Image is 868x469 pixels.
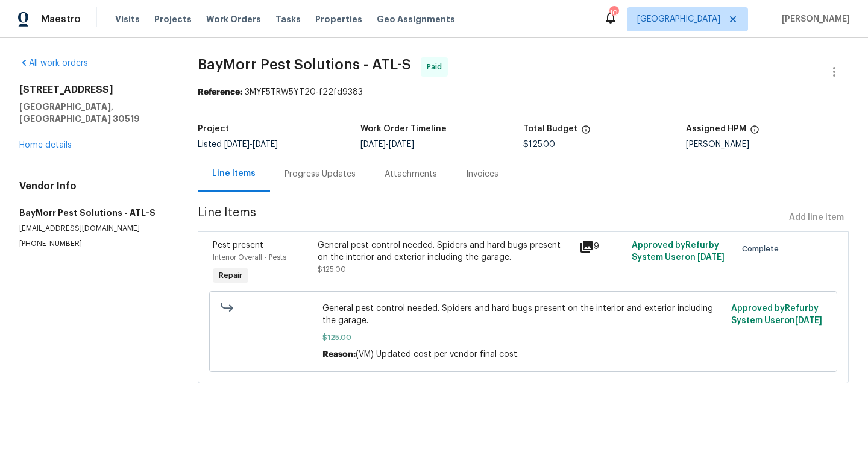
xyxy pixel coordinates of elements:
span: Repair [214,269,247,282]
span: The total cost of line items that have been proposed by Opendoor. This sum includes line items th... [581,125,591,140]
div: Invoices [466,168,498,180]
a: All work orders [19,59,88,68]
span: [DATE] [795,316,822,325]
div: 9 [579,239,624,254]
span: [DATE] [253,140,278,149]
span: Tasks [275,15,301,24]
span: Work Orders [206,13,261,25]
span: Paid [427,61,447,73]
span: Complete [742,243,784,255]
h4: Vendor Info [19,180,169,192]
span: Pest present [213,241,263,250]
h5: Assigned HPM [686,125,746,133]
div: Line Items [212,168,256,180]
span: - [224,140,278,149]
span: [DATE] [389,140,414,149]
div: 10 [609,7,618,19]
span: Interior Overall - Pests [213,254,286,261]
h5: Work Order Timeline [360,125,447,133]
span: [DATE] [360,140,386,149]
span: Visits [115,13,140,25]
span: Geo Assignments [377,13,455,25]
span: [DATE] [697,253,725,262]
div: General pest control needed. Spiders and hard bugs present on the interior and exterior including... [318,239,572,263]
p: [EMAIL_ADDRESS][DOMAIN_NAME] [19,224,169,234]
span: (VM) Updated cost per vendor final cost. [356,350,519,359]
span: [GEOGRAPHIC_DATA] [637,13,720,25]
span: BayMorr Pest Solutions - ATL-S [198,57,411,72]
span: - [360,140,414,149]
span: $125.00 [318,266,346,273]
span: Projects [154,13,192,25]
span: Properties [315,13,362,25]
h5: [GEOGRAPHIC_DATA], [GEOGRAPHIC_DATA] 30519 [19,101,169,125]
h2: [STREET_ADDRESS] [19,84,169,96]
span: $125.00 [523,140,555,149]
div: Progress Updates [285,168,356,180]
h5: BayMorr Pest Solutions - ATL-S [19,207,169,219]
span: General pest control needed. Spiders and hard bugs present on the interior and exterior including... [322,303,723,327]
span: Approved by Refurby System User on [632,241,725,262]
h5: Total Budget [523,125,577,133]
span: The hpm assigned to this work order. [750,125,759,140]
h5: Project [198,125,229,133]
a: Home details [19,141,72,150]
span: Approved by Refurby System User on [731,304,822,325]
span: [PERSON_NAME] [777,13,850,25]
b: Reference: [198,88,242,96]
span: Line Items [198,207,784,229]
span: $125.00 [322,332,723,344]
div: 3MYF5TRW5YT20-f22fd9383 [198,86,849,98]
span: Listed [198,140,278,149]
span: Reason: [322,350,356,359]
span: Maestro [41,13,81,25]
div: Attachments [385,168,437,180]
p: [PHONE_NUMBER] [19,239,169,249]
div: [PERSON_NAME] [686,140,849,149]
span: [DATE] [224,140,250,149]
